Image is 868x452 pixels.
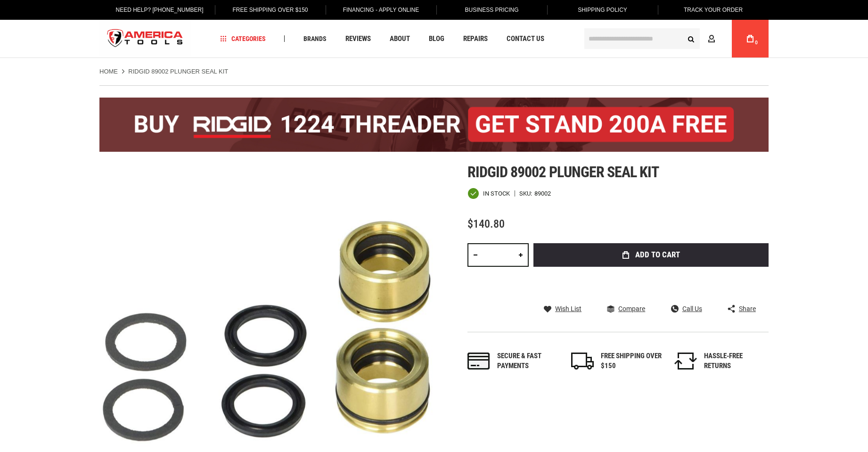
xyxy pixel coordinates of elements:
[303,35,327,42] span: Brands
[299,33,331,45] a: Brands
[99,67,118,76] a: Home
[341,33,375,45] a: Reviews
[216,33,270,45] a: Categories
[671,304,702,313] a: Call Us
[507,35,544,42] span: Contact Us
[519,190,534,197] strong: SKU
[618,305,645,312] span: Compare
[221,35,266,42] span: Categories
[429,35,444,42] span: Blog
[635,251,680,259] span: Add to Cart
[578,7,627,13] span: Shipping Policy
[704,351,765,371] div: HASSLE-FREE RETURNS
[502,33,549,45] a: Contact Us
[601,351,662,371] div: FREE SHIPPING OVER $150
[99,98,769,152] img: BOGO: Buy the RIDGID® 1224 Threader (26092), get the 92467 200A Stand FREE!
[345,35,371,42] span: Reviews
[544,304,581,313] a: Wish List
[99,21,191,57] a: store logo
[99,21,191,57] img: America Tools
[607,304,645,313] a: Compare
[755,40,758,45] span: 0
[674,353,697,370] img: returns
[497,351,558,371] div: Secure & fast payments
[463,35,488,42] span: Repairs
[682,30,700,48] button: Search
[739,305,756,312] span: Share
[467,353,490,370] img: payments
[555,305,581,312] span: Wish List
[459,33,492,45] a: Repairs
[385,33,414,45] a: About
[741,20,759,58] a: 0
[425,33,449,45] a: Blog
[571,353,594,370] img: shipping
[467,217,505,230] span: $140.80
[467,163,659,181] span: Ridgid 89002 plunger seal kit
[390,35,410,42] span: About
[533,243,769,267] button: Add to Cart
[467,188,510,199] div: Availability
[682,305,702,312] span: Call Us
[128,68,228,75] strong: RIDGID 89002 PLUNGER SEAL KIT
[483,190,510,197] span: In stock
[534,190,551,197] div: 89002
